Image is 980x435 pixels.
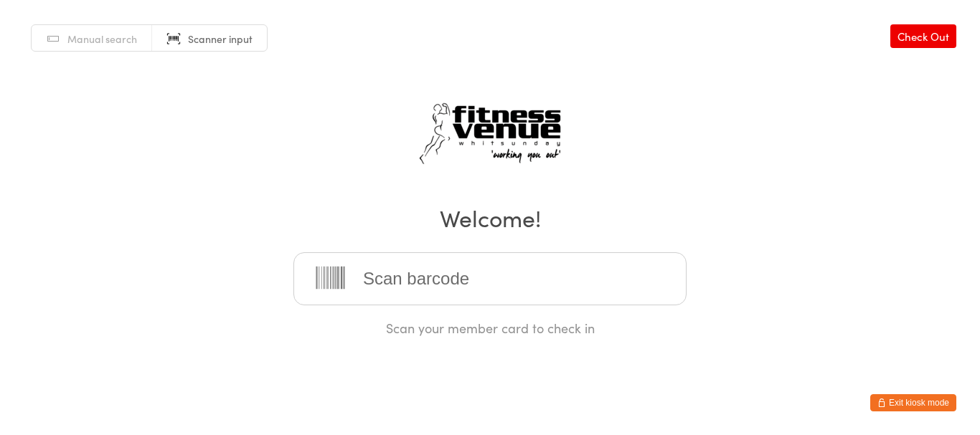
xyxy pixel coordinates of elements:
img: Fitness Venue Whitsunday [400,87,580,181]
button: Exit kiosk mode [870,394,956,411]
span: Manual search [67,32,137,46]
span: Scanner input [188,32,253,46]
input: Scan barcode [293,252,687,305]
a: Check Out [890,24,956,48]
h2: Welcome! [14,201,966,234]
div: Scan your member card to check in [293,319,687,337]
